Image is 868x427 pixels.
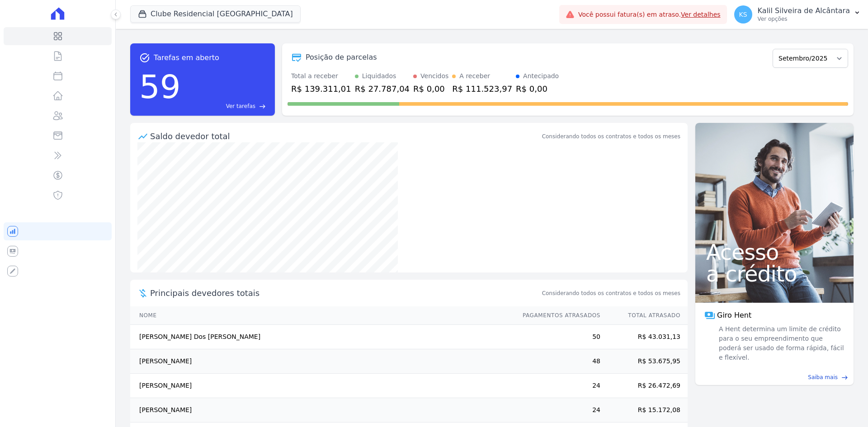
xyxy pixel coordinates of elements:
[226,102,255,110] span: Ver tarefas
[452,83,512,95] div: R$ 111.523,97
[601,398,688,422] td: R$ 15.172,08
[150,130,540,142] div: Saldo devedor total
[514,374,601,398] td: 24
[808,373,838,381] span: Saiba mais
[601,374,688,398] td: R$ 26.472,69
[130,398,514,422] td: [PERSON_NAME]
[139,52,150,63] span: task_alt
[130,306,514,325] th: Nome
[601,349,688,374] td: R$ 53.675,95
[259,103,266,110] span: east
[701,373,848,381] a: Saiba mais east
[413,83,448,95] div: R$ 0,00
[130,325,514,349] td: [PERSON_NAME] Dos [PERSON_NAME]
[291,71,351,81] div: Total a receber
[130,5,301,23] button: Clube Residencial [GEOGRAPHIC_DATA]
[514,306,601,325] th: Pagamentos Atrasados
[542,289,680,297] span: Considerando todos os contratos e todos os meses
[523,71,559,81] div: Antecipado
[154,52,219,63] span: Tarefas em aberto
[355,83,410,95] div: R$ 27.787,04
[184,102,266,110] a: Ver tarefas east
[706,263,843,285] span: a crédito
[717,324,844,362] span: A Hent determina um limite de crédito para o seu empreendimento que poderá ser usado de forma ráp...
[727,2,868,27] button: KS Kalil Silveira de Alcântara Ver opções
[601,306,688,325] th: Total Atrasado
[514,349,601,374] td: 48
[578,10,721,19] span: Você possui fatura(s) em atraso.
[459,71,490,81] div: A receber
[841,374,848,381] span: east
[706,241,843,263] span: Acesso
[362,71,396,81] div: Liquidados
[758,15,850,23] p: Ver opções
[306,52,377,63] div: Posição de parcelas
[516,83,559,95] div: R$ 0,00
[291,83,351,95] div: R$ 139.311,01
[150,287,540,299] span: Principais devedores totais
[681,11,721,18] a: Ver detalhes
[130,374,514,398] td: [PERSON_NAME]
[514,398,601,422] td: 24
[739,11,747,18] span: KS
[758,6,850,15] p: Kalil Silveira de Alcântara
[130,349,514,374] td: [PERSON_NAME]
[420,71,448,81] div: Vencidos
[601,325,688,349] td: R$ 43.031,13
[139,63,181,110] div: 59
[542,132,680,141] div: Considerando todos os contratos e todos os meses
[717,310,751,321] span: Giro Hent
[514,325,601,349] td: 50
